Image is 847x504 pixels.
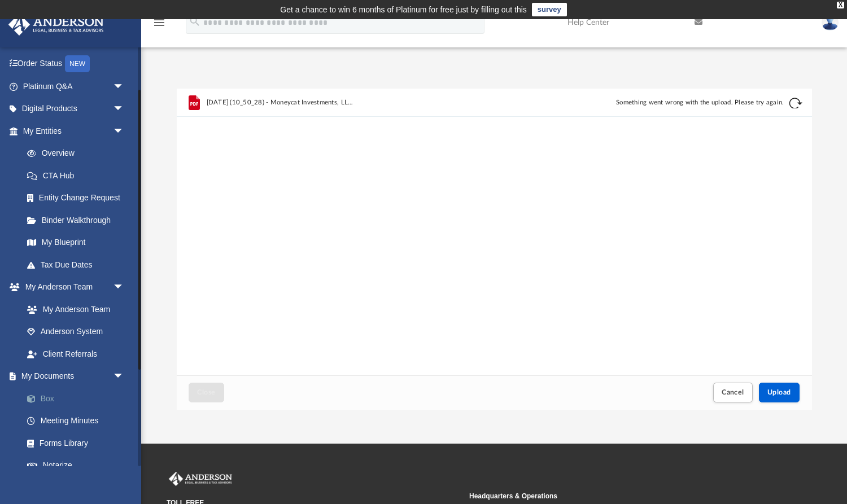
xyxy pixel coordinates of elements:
button: Retry [789,97,802,110]
a: Order StatusNEW [8,52,141,76]
i: search [189,15,201,28]
a: Anderson System [16,321,136,343]
a: menu [152,21,166,29]
div: Something went wrong with the upload. Please try again. [485,98,784,108]
a: survey [532,3,567,16]
button: Upload [759,383,800,402]
div: close [837,2,844,8]
a: Meeting Minutes [16,410,141,432]
div: Get a chance to win 6 months of Platinum for free just by filling out this [280,3,527,16]
a: My Entitiesarrow_drop_down [8,120,141,142]
span: arrow_drop_down [113,120,136,143]
a: My Anderson Team [16,298,130,321]
a: Platinum Q&Aarrow_drop_down [8,75,141,98]
div: grid [177,89,812,375]
img: User Pic [822,14,839,30]
span: arrow_drop_down [113,75,136,98]
div: NEW [65,55,90,72]
i: menu [152,16,166,29]
a: My Anderson Teamarrow_drop_down [8,276,136,299]
span: [DATE] (10_50_28) - Moneycat Investments, LLC - Mail.pdf [206,99,355,106]
img: Anderson Advisors Platinum Portal [167,472,234,487]
button: Close [189,383,224,402]
a: Client Referrals [16,343,136,365]
a: Tax Due Dates [16,253,141,276]
a: Digital Productsarrow_drop_down [8,98,141,120]
a: Box [16,387,141,410]
small: Headquarters & Operations [469,491,764,501]
a: Forms Library [16,432,136,454]
a: Binder Walkthrough [16,209,141,231]
a: My Documentsarrow_drop_down [8,365,141,388]
a: Notarize [16,454,141,477]
span: Close [197,389,215,396]
div: Upload [177,89,812,410]
span: arrow_drop_down [113,98,136,121]
span: Upload [767,389,791,396]
a: My Blueprint [16,231,136,254]
a: Entity Change Request [16,187,141,209]
span: arrow_drop_down [113,365,136,388]
a: Overview [16,142,141,165]
img: Anderson Advisors Platinum Portal [5,14,107,36]
button: Cancel [713,383,753,402]
span: Cancel [722,389,744,396]
a: CTA Hub [16,164,141,187]
span: arrow_drop_down [113,276,136,299]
